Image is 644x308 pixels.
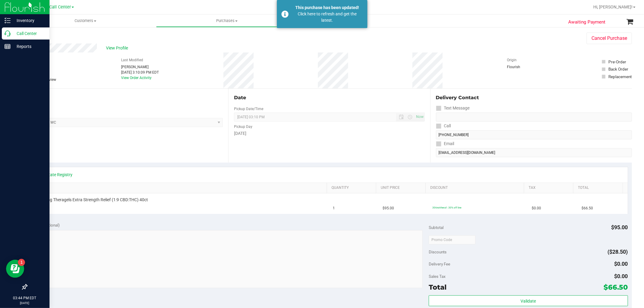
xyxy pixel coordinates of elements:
a: View State Registry [37,172,73,178]
span: $66.50 [582,205,593,211]
label: Origin [507,57,517,63]
div: [DATE] 3:10:09 PM EDT [121,70,159,75]
div: Date [234,94,425,101]
span: $0.00 [532,205,541,211]
span: 1 [333,205,335,211]
span: $66.50 [604,283,628,291]
span: Hi, [PERSON_NAME]! [593,5,633,9]
span: Purchases [156,18,297,24]
p: Reports [11,43,47,50]
a: Discount [430,186,522,190]
p: Inventory [11,17,47,24]
span: $0.00 [614,273,628,279]
div: [DATE] [234,130,425,137]
span: Delivery Fee [429,262,450,266]
a: Total [578,186,620,190]
span: View Profile [106,45,130,51]
div: Replacement [608,74,632,80]
div: Click here to refresh and get the latest. [292,11,363,24]
span: Total [429,283,447,291]
label: Text Message [436,104,470,113]
a: Quantity [332,186,374,190]
iframe: Resource center [6,260,24,278]
span: Validate [521,299,536,303]
p: 03:44 PM EDT [3,295,47,301]
a: Tax [529,186,571,190]
div: Flourish [507,64,537,70]
inline-svg: Inventory [5,17,11,24]
a: Purchases [156,14,298,27]
a: Unit Price [381,186,423,190]
input: Promo Code [429,235,476,244]
inline-svg: Reports [5,43,11,49]
p: [DATE] [3,301,47,305]
span: Discounts [429,246,447,257]
div: Delivery Contact [436,94,632,101]
div: Location [27,94,223,101]
div: [PERSON_NAME] [121,64,159,70]
div: Pre-Order [608,59,626,65]
span: Subtotal [429,225,444,230]
inline-svg: Call Center [5,30,11,37]
label: Call [436,122,451,130]
label: Pickup Date/Time [234,106,263,112]
label: Email [436,139,454,148]
span: $0.00 [614,261,628,267]
span: Sales Tax [429,274,446,279]
span: 30tinctthera1: 30% off line [432,206,461,209]
span: SW 25mg Theragels Extra Strength Relief (1:9 CBD:THC) 40ct [35,197,148,203]
a: View Order Activity [121,76,152,80]
label: Pickup Day [234,124,252,129]
input: Format: (999) 999-9999 [436,113,632,122]
span: $95.00 [611,224,628,230]
button: Validate [429,295,628,306]
p: Call Center [11,30,47,37]
div: This purchase has been updated! [292,5,363,11]
span: Awaiting Payment [568,19,605,26]
a: Customers [14,14,156,27]
span: ($28.50) [608,249,628,255]
iframe: Resource center unread badge [18,259,25,266]
input: Format: (999) 999-9999 [436,130,632,139]
span: Call Center [49,5,71,10]
button: Cancel Purchase [587,33,632,44]
label: Last Modified [121,57,143,63]
span: $95.00 [383,205,394,211]
div: Back Order [608,66,628,72]
a: SKU [36,186,325,190]
span: Customers [14,18,156,24]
